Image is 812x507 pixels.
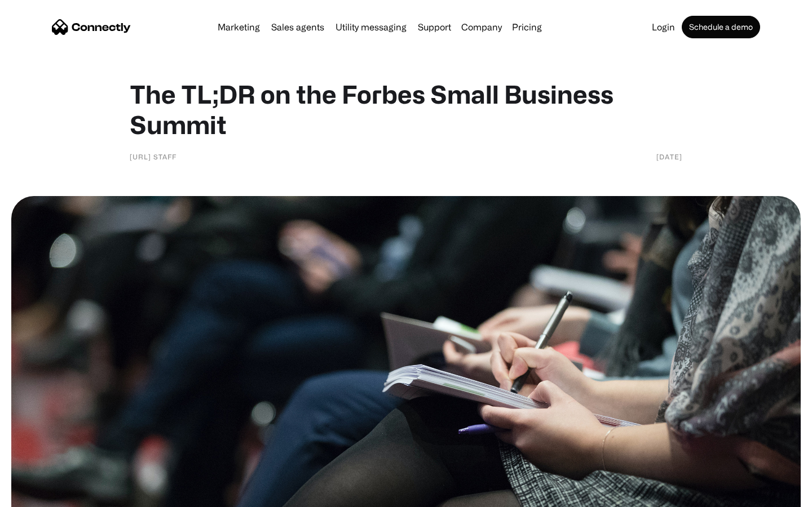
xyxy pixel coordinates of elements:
[11,487,68,503] aside: Language selected: English
[682,16,760,38] a: Schedule a demo
[461,19,502,35] div: Company
[507,23,546,32] a: Pricing
[213,23,264,32] a: Marketing
[656,151,682,162] div: [DATE]
[23,487,68,503] ul: Language list
[130,79,682,140] h1: The TL;DR on the Forbes Small Business Summit
[267,23,329,32] a: Sales agents
[413,23,456,32] a: Support
[647,23,679,32] a: Login
[331,23,411,32] a: Utility messaging
[130,151,176,162] div: [URL] Staff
